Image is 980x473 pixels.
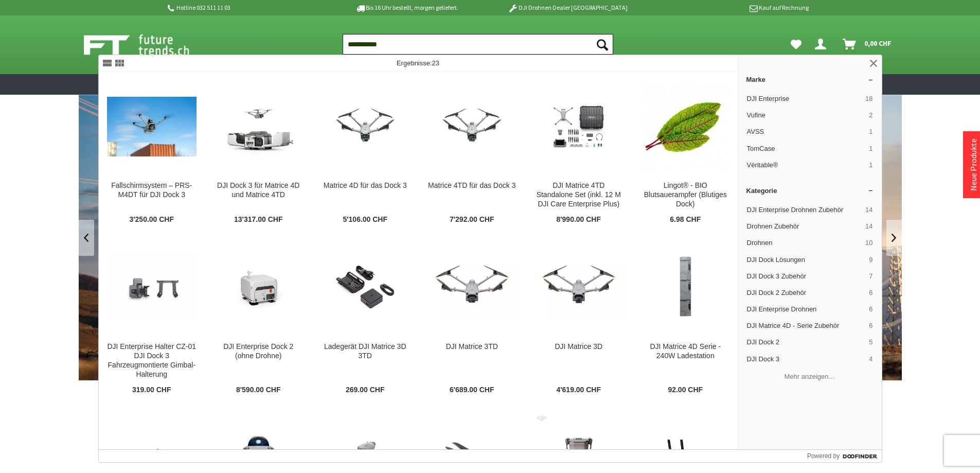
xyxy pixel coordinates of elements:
[450,386,494,395] span: 6'689.00 CHF
[807,450,882,462] a: Powered by
[205,233,312,403] a: DJI Enterprise Dock 2 (ohne Drohne) DJI Enterprise Dock 2 (ohne Drohne) 8'590.00 CHF
[747,222,862,231] span: Drohnen Zubehör
[869,321,872,330] span: 6
[320,93,411,161] img: Matrice 4D für das Dock 3
[839,34,897,55] a: Warenkorb
[213,181,304,200] div: DJI Dock 3 für Matrice 4D und Matrice 4TD
[869,161,872,170] span: 1
[747,355,865,364] span: DJI Dock 3
[320,254,411,322] img: Ladegerät DJI Matrice 3D 3TD
[747,272,865,281] span: DJI Dock 3 Zubehör
[869,272,872,281] span: 7
[556,386,601,395] span: 4'619.00 CHF
[747,305,865,314] span: DJI Enterprise Drohnen
[534,181,624,209] div: DJI Matrice 4TD Standalone Set (inkl. 12 M DJI Care Enterprise Plus)
[450,215,494,224] span: 7'292.00 CHF
[632,72,739,233] a: Lingot® - BIO Blutsauerampfer (Blutiges Dock) Lingot® - BIO Blutsauerampfer (Blutiges Dock) 6.98 CHF
[747,288,865,297] span: DJI Dock 2 Zubehör
[320,342,411,361] div: Ladegerät DJI Matrice 3D 3TD
[747,111,865,120] span: Vufine
[205,72,312,233] a: DJI Dock 3 für Matrice 4D und Matrice 4TD DJI Dock 3 für Matrice 4D und Matrice 4TD 13'317.00 CHF
[670,215,701,224] span: 6.98 CHF
[534,342,624,352] div: DJI Matrice 3D
[427,342,517,352] div: DJI Matrice 3TD
[234,215,282,224] span: 13'317.00 CHF
[166,2,327,14] p: Hotline 032 511 11 03
[747,94,862,103] span: DJI Enterprise
[312,72,419,233] a: Matrice 4D für das Dock 3 Matrice 4D für das Dock 3 5'106.00 CHF
[419,72,525,233] a: Matrice 4TD für das Dock 3 Matrice 4TD für das Dock 3 7'292.00 CHF
[107,82,197,172] img: Fallschirmsystem – PRS-M4DT für DJI Dock 3
[419,233,525,403] a: DJI Matrice 3TD DJI Matrice 3TD 6'689.00 CHF
[747,238,862,248] span: Drohnen
[738,72,882,87] a: Marke
[640,243,730,333] img: DJI Matrice 4D Serie - 240W Ladestation
[865,238,872,248] span: 10
[668,386,703,395] span: 92.00 CHF
[592,34,613,55] button: Suchen
[427,93,517,161] img: Matrice 4TD für das Dock 3
[747,205,862,215] span: DJI Enterprise Drohnen Zubehör
[312,233,419,403] a: Ladegerät DJI Matrice 3D 3TD Ladegerät DJI Matrice 3D 3TD 269.00 CHF
[869,288,872,297] span: 6
[132,386,171,395] span: 319.00 CHF
[213,262,304,313] img: DJI Enterprise Dock 2 (ohne Drohne)
[79,95,902,380] a: DJI Dock 3 - Jeder Herausforderung gewachsen! DAAS
[869,144,872,153] span: 1
[107,342,197,379] div: DJI Enterprise Halter CZ-01 DJI Dock 3 Fahrzeugmontierte Gimbal-Halterung
[648,2,809,14] p: Kauf auf Rechnung
[811,34,834,55] a: Dein Konto
[320,181,411,190] div: Matrice 4D für das Dock 3
[865,205,872,215] span: 14
[526,72,632,233] a: DJI Matrice 4TD Standalone Set (inkl. 12 M DJI Care Enterprise Plus) DJI Matrice 4TD Standalone S...
[807,451,840,461] span: Powered by
[99,233,205,403] a: DJI Enterprise Halter CZ-01 DJI Dock 3 Fahrzeugmontierte Gimbal-Halterung DJI Enterprise Halter C...
[869,127,872,136] span: 1
[747,338,865,347] span: DJI Dock 2
[556,215,601,224] span: 8'990.00 CHF
[487,2,648,14] p: DJI Drohnen Dealer [GEOGRAPHIC_DATA]
[640,181,730,209] div: Lingot® - BIO Blutsauerampfer (Blutiges Dock)
[397,59,439,67] span: Ergebnisse:
[327,2,487,14] p: Bis 16 Uhr bestellt, morgen geliefert.
[869,111,872,120] span: 2
[747,321,865,330] span: DJI Matrice 4D - Serie Zubehör
[742,369,878,386] button: Mehr anzeigen…
[84,32,212,58] img: Shop Futuretrends - zur Startseite wechseln
[864,35,892,51] span: 0,00 CHF
[747,127,865,136] span: AVSS
[427,181,517,190] div: Matrice 4TD für das Dock 3
[534,255,624,320] img: DJI Matrice 3D
[865,222,872,231] span: 14
[236,386,281,395] span: 8'590.00 CHF
[107,181,197,200] div: Fallschirmsystem – PRS-M4DT für DJI Dock 3
[865,94,872,103] span: 18
[343,34,613,55] input: Produkt, Marke, Kategorie, EAN, Artikelnummer…
[738,183,882,199] a: Kategorie
[869,305,872,314] span: 6
[632,233,739,403] a: DJI Matrice 4D Serie - 240W Ladestation DJI Matrice 4D Serie - 240W Ladestation 92.00 CHF
[968,138,978,191] a: Neue Produkte
[526,233,632,403] a: DJI Matrice 3D DJI Matrice 3D 4'619.00 CHF
[869,355,872,364] span: 4
[99,72,205,233] a: Fallschirmsystem – PRS-M4DT für DJI Dock 3 Fallschirmsystem – PRS-M4DT für DJI Dock 3 3'250.00 CHF
[869,255,872,265] span: 9
[343,215,387,224] span: 5'106.00 CHF
[129,215,174,224] span: 3'250.00 CHF
[213,82,304,172] img: DJI Dock 3 für Matrice 4D und Matrice 4TD
[747,255,865,265] span: DJI Dock Lösungen
[427,255,517,320] img: DJI Matrice 3TD
[346,386,384,395] span: 269.00 CHF
[213,342,304,361] div: DJI Enterprise Dock 2 (ohne Drohne)
[640,82,730,172] img: Lingot® - BIO Blutsauerampfer (Blutiges Dock)
[747,161,865,170] span: Véritable®
[534,94,624,159] img: DJI Matrice 4TD Standalone Set (inkl. 12 M DJI Care Enterprise Plus)
[432,59,439,67] span: 23
[869,338,872,347] span: 5
[786,34,807,55] a: Meine Favoriten
[107,254,197,322] img: DJI Enterprise Halter CZ-01 DJI Dock 3 Fahrzeugmontierte Gimbal-Halterung
[640,342,730,361] div: DJI Matrice 4D Serie - 240W Ladestation
[747,144,865,153] span: TomCase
